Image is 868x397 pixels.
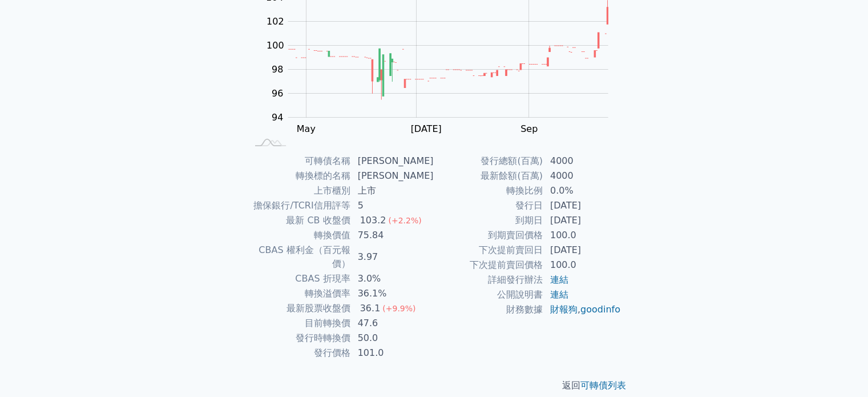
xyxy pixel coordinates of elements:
[351,271,434,286] td: 3.0%
[267,16,284,27] tspan: 102
[247,286,351,301] td: 轉換溢價率
[233,379,635,392] p: 返回
[351,228,434,243] td: 75.84
[410,123,441,134] tspan: [DATE]
[434,228,543,243] td: 到期賣回價格
[543,169,621,183] td: 4000
[382,304,415,313] span: (+9.9%)
[434,154,543,169] td: 發行總額(百萬)
[351,169,434,183] td: [PERSON_NAME]
[543,213,621,228] td: [DATE]
[247,301,351,316] td: 最新股票收盤價
[272,64,283,75] tspan: 98
[351,198,434,213] td: 5
[543,302,621,317] td: ,
[434,302,543,317] td: 財務數據
[434,272,543,287] td: 詳細發行辦法
[247,228,351,243] td: 轉換價值
[434,243,543,258] td: 下次提前賣回日
[247,213,351,228] td: 最新 CB 收盤價
[351,243,434,271] td: 3.97
[272,88,283,99] tspan: 96
[351,154,434,169] td: [PERSON_NAME]
[550,289,568,300] a: 連結
[580,304,620,315] a: goodinfo
[247,271,351,286] td: CBAS 折現率
[543,183,621,198] td: 0.0%
[351,286,434,301] td: 36.1%
[358,214,389,227] div: 103.2
[351,183,434,198] td: 上市
[543,258,621,272] td: 100.0
[543,154,621,169] td: 4000
[272,112,283,123] tspan: 94
[247,183,351,198] td: 上市櫃別
[297,123,316,134] tspan: May
[358,302,383,315] div: 36.1
[247,198,351,213] td: 擔保銀行/TCRI信用評等
[388,216,421,225] span: (+2.2%)
[351,331,434,346] td: 50.0
[543,198,621,213] td: [DATE]
[434,287,543,302] td: 公開說明書
[550,304,578,315] a: 財報狗
[434,258,543,272] td: 下次提前賣回價格
[543,228,621,243] td: 100.0
[247,331,351,346] td: 發行時轉換價
[434,213,543,228] td: 到期日
[247,169,351,183] td: 轉換標的名稱
[550,274,568,285] a: 連結
[247,154,351,169] td: 可轉債名稱
[247,316,351,331] td: 目前轉換價
[351,346,434,360] td: 101.0
[543,243,621,258] td: [DATE]
[434,198,543,213] td: 發行日
[434,183,543,198] td: 轉換比例
[434,169,543,183] td: 最新餘額(百萬)
[351,316,434,331] td: 47.6
[520,123,538,134] tspan: Sep
[247,243,351,271] td: CBAS 權利金（百元報價）
[267,40,284,51] tspan: 100
[580,380,626,391] a: 可轉債列表
[247,346,351,360] td: 發行價格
